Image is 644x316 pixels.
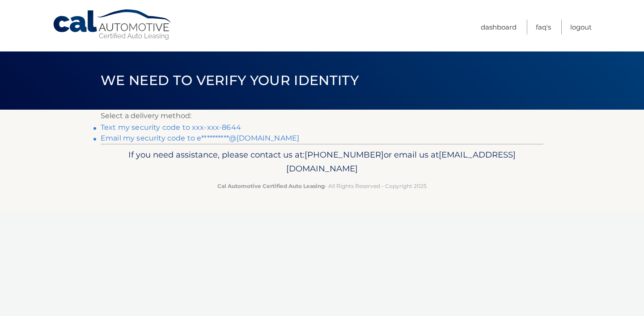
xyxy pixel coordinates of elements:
[101,123,241,132] a: Text my security code to xxx-xxx-8644
[570,20,592,34] a: Logout
[106,181,538,191] p: - All Rights Reserved - Copyright 2025
[52,9,173,41] a: Cal Automotive
[101,110,543,122] p: Select a delivery method:
[106,148,538,176] p: If you need assistance, please contact us at: or email us at
[217,183,325,189] strong: Cal Automotive Certified Auto Leasing
[536,20,551,34] a: FAQ's
[101,72,359,89] span: We need to verify your identity
[101,134,299,142] a: Email my security code to e**********@[DOMAIN_NAME]
[481,20,517,34] a: Dashboard
[305,149,384,160] span: [PHONE_NUMBER]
